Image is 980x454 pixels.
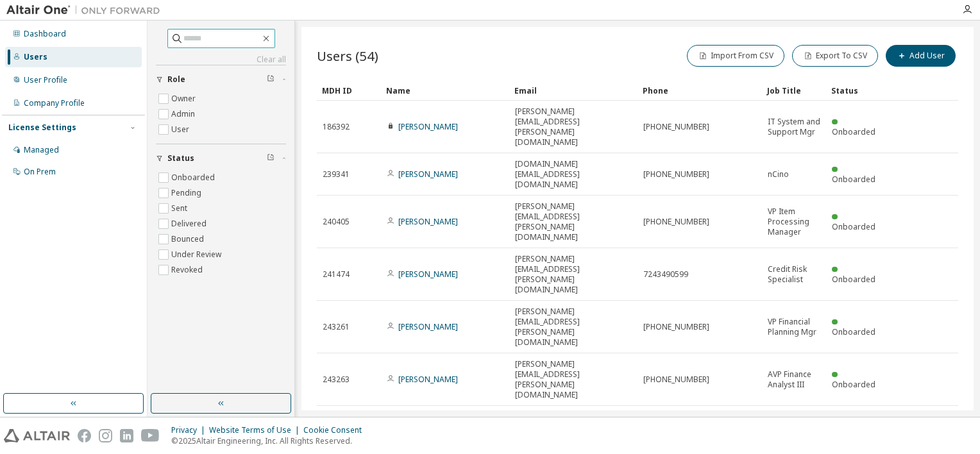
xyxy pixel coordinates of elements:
span: Onboarded [832,221,875,232]
div: User Profile [24,75,67,85]
label: Revoked [171,262,205,278]
span: [PHONE_NUMBER] [643,169,709,180]
label: Sent [171,201,190,216]
span: [PHONE_NUMBER] [643,122,709,132]
a: [PERSON_NAME] [398,169,458,180]
label: Delivered [171,216,209,231]
span: [PERSON_NAME][EMAIL_ADDRESS][PERSON_NAME][DOMAIN_NAME] [515,254,632,295]
div: Status [831,80,885,101]
div: Managed [24,145,59,155]
img: Altair One [6,4,167,17]
span: 243263 [323,374,350,385]
span: 7243490599 [643,269,688,280]
label: Pending [171,185,204,201]
img: facebook.svg [78,429,91,442]
span: Onboarded [832,274,875,285]
a: [PERSON_NAME] [398,269,458,280]
span: Onboarded [832,174,875,185]
span: Onboarded [832,326,875,337]
label: Admin [171,106,198,122]
a: [PERSON_NAME] [398,216,458,227]
div: Dashboard [24,29,66,39]
label: Under Review [171,247,224,262]
span: Clear filter [267,74,275,85]
div: Company Profile [24,98,85,108]
button: Status [156,144,286,172]
button: Role [156,65,286,94]
span: 241474 [323,269,350,280]
img: linkedin.svg [120,429,133,442]
img: youtube.svg [141,429,160,442]
div: Cookie Consent [303,425,369,435]
a: [PERSON_NAME] [398,374,458,385]
div: Privacy [171,425,209,435]
div: Email [514,80,632,101]
span: [PERSON_NAME][EMAIL_ADDRESS][PERSON_NAME][DOMAIN_NAME] [515,201,632,242]
div: Users [24,52,47,62]
div: Job Title [767,80,821,101]
label: Owner [171,91,198,106]
div: Name [386,80,504,101]
button: Export To CSV [792,45,878,67]
p: © 2025 Altair Engineering, Inc. All Rights Reserved. [171,435,369,446]
span: 243261 [323,322,350,332]
span: 186392 [323,122,350,132]
span: Onboarded [832,126,875,137]
span: Clear filter [267,153,275,164]
label: Bounced [171,231,207,247]
span: AVP Finance Analyst III [768,369,820,390]
span: Onboarded [832,379,875,390]
span: [PERSON_NAME][EMAIL_ADDRESS][PERSON_NAME][DOMAIN_NAME] [515,307,632,348]
button: Import From CSV [687,45,784,67]
label: User [171,122,192,137]
span: Role [167,74,185,85]
span: [PERSON_NAME][EMAIL_ADDRESS][PERSON_NAME][DOMAIN_NAME] [515,106,632,147]
img: instagram.svg [99,429,112,442]
div: License Settings [8,122,76,133]
span: nCino [768,169,789,180]
span: Credit Risk Specialist [768,264,820,285]
div: Website Terms of Use [209,425,303,435]
span: VP Financial Planning Mgr [768,317,820,337]
div: On Prem [24,167,56,177]
img: altair_logo.svg [4,429,70,442]
span: 240405 [323,217,350,227]
div: Phone [643,80,757,101]
span: [DOMAIN_NAME][EMAIL_ADDRESS][DOMAIN_NAME] [515,159,632,190]
a: [PERSON_NAME] [398,321,458,332]
label: Onboarded [171,170,217,185]
span: [PERSON_NAME][EMAIL_ADDRESS][PERSON_NAME][DOMAIN_NAME] [515,359,632,400]
span: [PHONE_NUMBER] [643,322,709,332]
div: MDH ID [322,80,376,101]
a: Clear all [156,55,286,65]
span: VP Item Processing Manager [768,206,820,237]
span: [PHONE_NUMBER] [643,217,709,227]
span: 239341 [323,169,350,180]
span: Status [167,153,194,164]
span: [PHONE_NUMBER] [643,374,709,385]
a: [PERSON_NAME] [398,121,458,132]
span: Users (54) [317,47,378,65]
span: IT System and Support Mgr [768,117,820,137]
button: Add User [886,45,956,67]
